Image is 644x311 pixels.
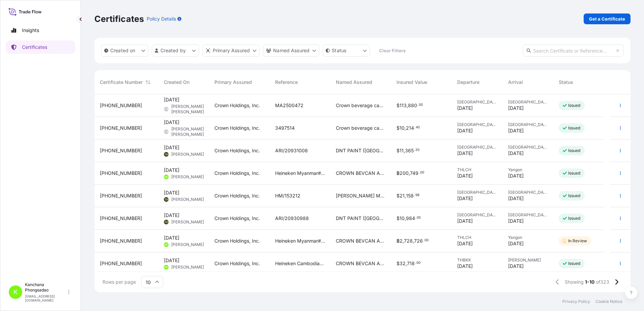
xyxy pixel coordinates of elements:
p: Created on [110,47,136,54]
span: [DATE] [457,127,473,134]
p: Issued [568,170,581,176]
span: [PERSON_NAME] [PERSON_NAME] [171,126,204,137]
p: Clear Filters [379,47,406,54]
p: Get a Certificate [589,15,625,22]
span: , [403,239,404,243]
span: [DATE] [508,218,524,224]
span: 21 [400,193,405,198]
span: 3497514 [275,125,295,131]
span: . [419,172,420,174]
p: Issued [568,125,581,131]
span: 718 [407,261,415,266]
span: $ [397,126,400,130]
span: Crown Holdings, Inc. [214,260,260,267]
span: Heineken Myanmar#IV2252001763-A [275,238,325,244]
span: [GEOGRAPHIC_DATA] [457,99,497,105]
span: TH [165,219,168,225]
span: [DATE] [457,195,473,202]
span: Showing [565,279,584,285]
span: [PHONE_NUMBER] [100,147,142,154]
span: [PHONE_NUMBER] [100,170,142,177]
a: Insights [6,24,75,37]
span: . [414,149,415,151]
p: Policy Details [147,15,176,22]
button: distributor Filter options [202,44,260,57]
span: [PERSON_NAME] MANUFACTURING ([GEOGRAPHIC_DATA]) SDN BHD [336,192,386,199]
span: [DATE] [508,263,524,270]
span: $ [397,216,400,221]
span: $ [397,193,400,198]
span: Crown beverage cans Vung Tau Company Limited [336,125,386,131]
button: Sort [144,78,152,86]
span: [DATE] [164,96,179,103]
span: [DATE] [164,189,179,196]
span: Crown Holdings, Inc. [214,147,260,154]
span: Arrival [508,79,523,86]
span: ฿ [397,239,400,243]
span: Crown Holdings, Inc. [214,238,260,244]
span: 32 [400,261,406,266]
span: LTN [164,106,169,113]
span: [DATE] [457,150,473,157]
span: 11 [400,148,404,153]
a: Cookie Notice [595,299,622,304]
span: [GEOGRAPHIC_DATA] [457,145,497,150]
span: [DATE] [164,212,179,219]
span: CROWN BEVCAN AND CLOSURES ([GEOGRAPHIC_DATA]) CO., LTD. [336,260,386,267]
span: ARI/20930988 [275,215,309,222]
span: . [423,239,424,242]
p: Issued [568,193,581,198]
button: createdBy Filter options [152,44,199,57]
button: cargoOwner Filter options [263,44,319,57]
a: Privacy Policy [562,299,590,304]
span: Named Assured [336,79,372,86]
span: KP [165,264,168,271]
span: . [414,126,415,129]
span: [PERSON_NAME] [171,265,204,270]
span: CROWN BEVCAN AND CLOSURES ([GEOGRAPHIC_DATA]) CO., LTD. [336,238,386,244]
p: Insights [22,27,39,34]
span: THBKK [457,257,497,263]
p: Status [332,47,346,54]
span: . [415,217,416,219]
span: $ [397,103,400,108]
span: [PERSON_NAME] [171,219,204,225]
span: Insured Value [397,79,427,86]
span: [DATE] [164,144,179,151]
span: [DATE] [508,150,524,157]
span: , [405,216,406,221]
span: , [409,171,410,176]
span: Certificate Number [100,79,143,86]
span: 40 [416,126,420,129]
span: [GEOGRAPHIC_DATA] [508,99,548,105]
span: . [415,262,416,264]
span: [DATE] [164,235,179,241]
span: ฿ [397,171,400,176]
span: [DATE] [457,240,473,247]
p: Primary Assured [213,47,250,54]
span: , [413,239,414,243]
span: , [404,148,405,153]
p: [EMAIL_ADDRESS][DOMAIN_NAME] [25,294,67,302]
span: Primary Assured [214,79,252,86]
span: 10 [400,216,405,221]
span: 00 [420,172,424,174]
span: [PERSON_NAME] [508,257,548,263]
span: 1-10 [585,279,594,285]
p: Certificates [22,44,47,51]
button: Clear Filters [373,45,411,56]
span: [PERSON_NAME] [171,197,204,202]
span: [PHONE_NUMBER] [100,260,142,267]
span: [DATE] [164,119,179,126]
p: Issued [568,261,581,266]
input: Search Certificate or Reference... [523,44,624,57]
span: [DATE] [457,173,473,179]
span: , [405,193,406,198]
span: Heineken Cambodia#IV2252001772 [275,260,325,267]
span: 20 [415,149,419,151]
span: [DATE] [457,105,473,112]
span: Crown Holdings, Inc. [214,170,260,177]
span: 113 [400,103,407,108]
